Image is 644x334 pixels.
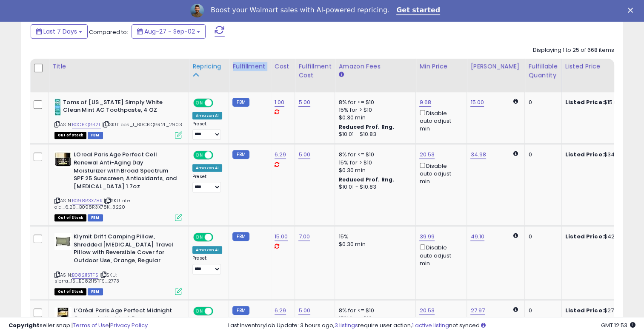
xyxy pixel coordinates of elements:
[565,233,636,241] div: $42.00
[298,150,310,159] a: 5.00
[88,288,103,295] span: FBM
[338,184,409,191] div: $10.01 - $10.83
[565,232,604,241] b: Listed Price:
[54,233,72,250] img: 41I+gYtNsDL._SL40_.jpg
[338,241,409,248] div: $0.30 min
[338,123,394,130] b: Reduced Prof. Rng.
[211,6,389,14] div: Boost your Walmart sales with AI-powered repricing.
[74,233,177,266] b: Klymit Drift Camping Pillow, Shredded [MEDICAL_DATA] Travel Pillow with Reversible Cover for Outd...
[212,234,226,241] span: OFF
[228,322,635,330] div: Last InventoryLab Update: 3 hours ago, require user action, not synced.
[72,272,98,279] a: B082115TFS
[628,8,636,13] div: Close
[528,233,555,241] div: 0
[396,6,440,15] a: Get started
[533,46,614,54] div: Displaying 1 to 25 of 668 items
[275,150,286,159] a: 6.29
[54,233,182,294] div: ASIN:
[194,308,205,315] span: ON
[54,272,119,284] span: | SKU: sierra_15_B082115TFS_2773
[565,307,636,314] div: $27.97
[298,232,310,241] a: 7.00
[565,62,639,71] div: Listed Price
[192,174,222,193] div: Preset:
[528,99,555,106] div: 0
[194,234,205,241] span: ON
[88,214,103,221] span: FBM
[470,98,484,107] a: 15.00
[192,255,222,275] div: Preset:
[232,306,249,315] small: FBM
[54,151,72,168] img: 41bDIWIbQ8L._SL40_.jpg
[74,151,177,192] b: LOreal Paris Age Perfect Cell Renewal Anti-Aging Day Moisturizer with Broad Spectrum SPF 25 Sunsc...
[528,62,558,80] div: Fulfillable Quantity
[419,108,460,133] div: Disable auto adjust min
[54,99,61,116] img: 41CLBCdeUYL._SL40_.jpg
[338,159,409,167] div: 15% for > $10
[338,71,343,79] small: Amazon Fees.
[192,112,222,119] div: Amazon AI
[54,132,86,139] span: All listings that are currently out of stock and unavailable for purchase on Amazon
[338,167,409,174] div: $0.30 min
[194,152,205,159] span: ON
[190,4,204,17] img: Profile image for Adrian
[212,99,226,106] span: OFF
[144,27,195,36] span: Aug-27 - Sep-02
[470,306,485,315] a: 27.97
[52,62,185,71] div: Title
[192,62,225,71] div: Repricing
[470,150,486,159] a: 34.98
[338,131,409,138] div: $10.01 - $10.83
[298,62,331,80] div: Fulfillment Cost
[194,99,205,106] span: ON
[338,151,409,159] div: 8% for <= $10
[298,98,310,107] a: 5.00
[338,307,409,314] div: 8% for <= $10
[601,321,635,329] span: 2025-09-10 12:53 GMT
[110,321,148,329] a: Privacy Policy
[565,306,604,314] b: Listed Price:
[275,306,286,315] a: 6.29
[88,132,103,139] span: FBM
[419,161,460,186] div: Disable auto adjust min
[54,307,72,324] img: 51LJxjilukL._SL40_.jpg
[470,62,521,71] div: [PERSON_NAME]
[132,24,206,39] button: Aug-27 - Sep-02
[72,197,103,204] a: B098R3X78K
[565,99,636,106] div: $15.00
[419,98,431,107] a: 9.68
[338,106,409,114] div: 15% for > $10
[419,306,435,315] a: 20.53
[54,99,182,138] div: ASIN:
[232,62,267,71] div: Fulfillment
[419,150,435,159] a: 20.53
[419,62,463,71] div: Min Price
[54,288,86,295] span: All listings that are currently out of stock and unavailable for purchase on Amazon
[54,151,182,220] div: ASIN:
[102,121,182,128] span: | SKU: bbs_1_B0CB1QGR2L_2903
[212,152,226,159] span: OFF
[338,176,394,183] b: Reduced Prof. Rng.
[338,99,409,106] div: 8% for <= $10
[31,24,88,39] button: Last 7 Days
[298,306,310,315] a: 5.00
[528,307,555,314] div: 0
[565,151,636,159] div: $34.98
[565,150,604,159] b: Listed Price:
[232,98,249,107] small: FBM
[565,98,604,106] b: Listed Price:
[275,232,288,241] a: 15.00
[54,197,130,210] span: | SKU: rite aid_6.29_B098R3X78K_3220
[192,121,222,140] div: Preset:
[412,321,449,329] a: 1 active listing
[89,28,128,36] span: Compared to:
[419,232,435,241] a: 39.99
[192,164,222,172] div: Amazon AI
[9,322,148,330] div: seller snap | |
[73,321,109,329] a: Terms of Use
[335,321,358,329] a: 3 listings
[338,233,409,241] div: 15%
[470,232,484,241] a: 49.10
[275,62,292,71] div: Cost
[192,246,222,254] div: Amazon AI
